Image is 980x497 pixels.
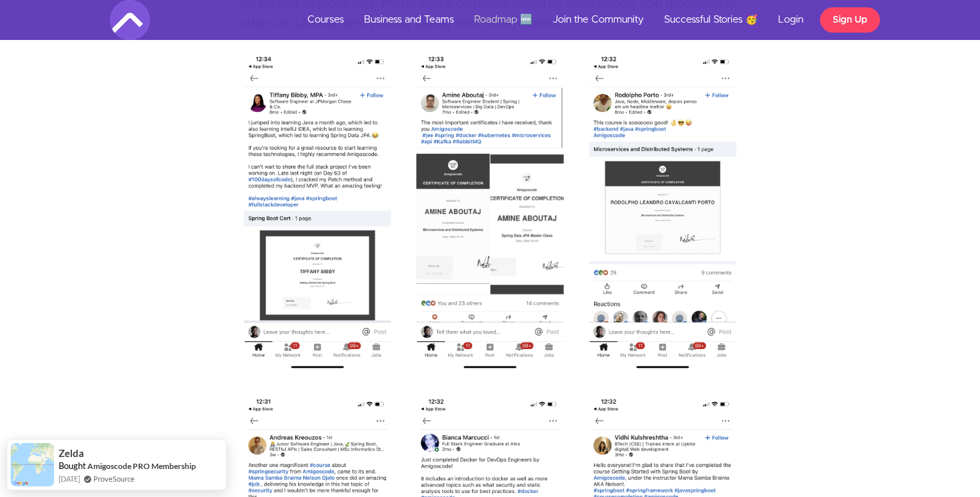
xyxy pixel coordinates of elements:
[59,460,86,471] span: Bought
[59,473,80,484] span: [DATE]
[93,473,135,484] a: ProveSource
[59,448,84,459] span: Zelda
[87,460,196,472] a: Amigoscode PRO Membership
[11,443,54,486] img: provesource social proof notification image
[820,7,880,33] a: Sign Up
